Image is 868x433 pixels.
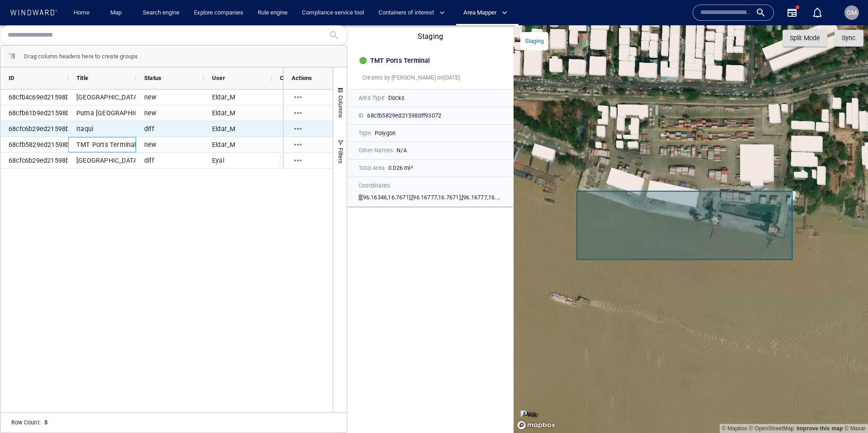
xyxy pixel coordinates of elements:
[460,5,515,21] button: Area Mapper
[830,392,861,426] iframe: Chat
[0,105,475,121] div: Press SPACE to select this row.
[283,153,333,169] div: Press SPACE to select this row.
[516,420,556,430] a: Mapbox logo
[812,7,823,18] div: Notification center
[280,125,288,132] div: Brazil
[144,75,161,81] span: Status
[0,121,68,136] div: 68cfc6b29ed21598bff93088
[103,5,132,21] button: Map
[136,121,204,136] div: diff
[68,105,136,121] div: Puma [GEOGRAPHIC_DATA]
[283,121,333,137] div: Press SPACE to select this row.
[359,182,390,190] p: Coordinates
[0,89,475,105] div: Press SPACE to select this row.
[0,89,68,105] div: 68cfb4c69ed21598bff9306e
[136,137,204,152] div: new
[790,33,820,44] span: Split Mode
[520,410,538,419] img: map
[359,164,385,172] p: Total Area
[24,53,138,60] span: Drag column headers here to create groups
[0,105,68,121] div: 68cfb61b9ed21598bff93076
[68,153,136,168] div: [GEOGRAPHIC_DATA]
[0,153,475,169] div: Press SPACE to select this row.
[835,30,863,47] button: Sync
[359,146,393,155] p: Other Names
[0,153,68,168] div: 68cfc6b29ed21598bff93089
[844,425,866,432] a: Maxar
[359,193,502,202] div: [[[96.16346,16.7671],[96.16777,16.7671],[96.16777,16.76579],[96.16346,16.76579],[96.16346,16.7671]]]
[843,4,861,22] button: OM
[797,425,843,432] a: Map feedback
[11,418,41,427] h6: Row Count :
[292,75,312,81] span: Actions
[204,153,272,168] div: Eyal
[68,89,136,105] div: [GEOGRAPHIC_DATA]
[722,425,747,432] a: Mapbox
[67,5,96,21] button: Home
[70,5,93,21] a: Home
[749,425,794,432] a: OpenStreetMap
[523,409,536,419] p: Map
[280,157,288,164] div: Norway
[370,55,499,66] h6: TMT Ports Terminal
[139,5,183,21] a: Search engine
[68,137,136,152] div: TMT Ports Terminal
[44,419,47,426] h6: 5
[375,129,502,137] div: Polygon
[136,89,204,105] div: new
[418,32,443,41] span: Staging
[9,75,14,81] span: ID
[847,9,857,16] span: OM
[204,89,272,105] div: Eldar_M
[283,89,333,105] div: Press SPACE to select this row.
[0,137,68,152] div: 68cfb5829ed21598bff93072
[68,121,136,136] div: Itaqui
[359,112,363,120] p: ID
[136,153,204,168] div: diff
[204,121,272,136] div: Eldar_M
[337,148,344,164] span: Filters
[359,94,385,102] p: Area Type
[378,8,445,18] span: Containers of interest
[280,75,301,81] span: Country
[783,30,827,47] button: Split Mode
[359,129,371,137] p: Type
[525,37,544,46] div: Staging
[212,75,225,81] span: User
[337,95,344,118] span: Columns
[24,53,138,60] div: Row Groups
[0,121,475,137] div: Press SPACE to select this row.
[76,75,88,81] span: Title
[283,137,333,153] div: Press SPACE to select this row.
[298,5,368,21] a: Compliance service tool
[375,5,453,21] button: Containers of interest
[514,25,868,433] canvas: Map
[190,5,247,21] a: Explore companies
[388,164,502,172] div: 0.026 mi ²
[367,112,502,120] div: 68cfb5829ed21598bff93072
[136,105,204,121] div: new
[283,105,333,121] div: Press SPACE to select this row.
[204,137,272,152] div: Eldar_M
[463,8,507,18] span: Area Mapper
[254,5,291,21] a: Rule engine
[396,146,502,155] div: N/A
[107,5,128,21] a: Map
[388,94,502,102] div: Docks
[204,105,272,121] div: Eldar_M
[362,74,506,82] div: Created by [PERSON_NAME] on [DATE]
[0,137,475,153] div: Press SPACE to select this row.
[842,34,855,42] span: Sync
